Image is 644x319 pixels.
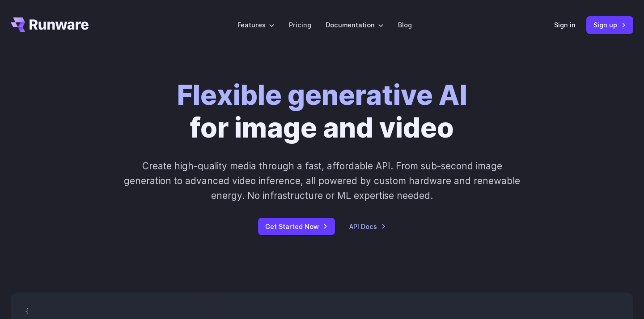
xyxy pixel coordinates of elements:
p: Create high-quality media through a fast, affordable API. From sub-second image generation to adv... [123,159,521,203]
a: Get Started Now [258,218,335,235]
a: API Docs [349,221,386,232]
a: Sign in [554,20,576,30]
h1: for image and video [177,79,467,144]
a: Go to / [11,17,89,32]
a: Blog [398,20,412,30]
a: Pricing [289,20,311,30]
label: Documentation [326,20,384,30]
strong: Flexible generative AI [177,78,467,112]
a: Sign up [586,16,633,34]
span: { [25,307,29,315]
label: Features [237,20,275,30]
